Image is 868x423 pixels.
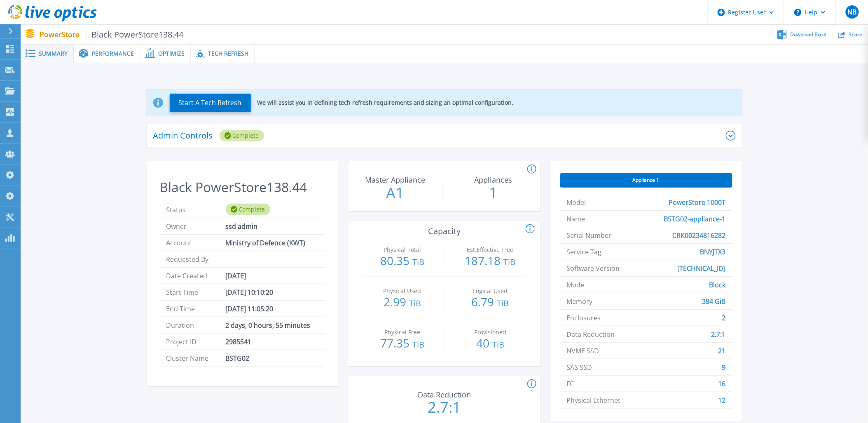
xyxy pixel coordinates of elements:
span: 16 [718,376,726,392]
span: BSTG02 [226,350,250,366]
p: Est.Effective Free [456,247,525,253]
span: 2985541 [226,334,252,350]
span: Status [166,202,226,218]
span: FC [567,376,574,392]
span: Start Time [166,284,226,300]
span: Service Tag [567,244,602,260]
span: TiB [504,256,516,268]
p: Logical Used [456,288,525,294]
p: Admin Controls [153,132,213,140]
p: 2.99 [366,296,440,309]
p: Data Reduction [400,391,488,398]
span: Cluster Name [166,350,226,366]
span: 2.7:1 [711,326,726,342]
span: Account [166,235,226,251]
p: 40 [454,337,527,350]
p: 2.7:1 [398,400,491,415]
span: Appliance 1 [633,177,660,183]
span: Optimize [158,51,185,56]
span: Enclosures [567,310,601,326]
span: Tech Refresh [208,51,248,56]
span: Summary [39,51,68,56]
button: Start A Tech Refresh [170,94,251,112]
span: Mode [567,277,585,293]
p: We will assist you in defining tech refresh requirements and sizing an optimal configuration. [257,99,514,106]
h2: Black PowerStore138.44 [160,180,325,195]
span: Requested By [166,251,226,267]
span: Performance [92,51,134,56]
span: CRK00234816282 [673,227,726,243]
span: BSTG02-appliance-1 [664,211,726,227]
p: Master Appliance [351,176,439,183]
p: Physical Total [367,247,437,253]
span: Physical Ethernet [567,392,621,408]
span: TiB [412,339,424,350]
span: TiB [497,298,509,309]
span: PowerStore 1000T [669,194,726,210]
p: 1 [447,186,540,200]
span: Share [849,32,863,37]
span: [DATE] [226,268,246,284]
span: Black PowerStore138.44 [86,30,184,39]
span: Ministry of Defence (KWT) [226,235,306,251]
p: Physical Used [367,288,437,294]
span: [DATE] 10:10:20 [226,284,274,300]
span: BNYJTX3 [700,244,726,260]
span: Duration [166,317,226,333]
span: Model [567,194,586,210]
span: [TECHNICAL_ID] [678,260,726,276]
span: 2 [722,310,726,326]
span: TiB [409,298,421,309]
span: Name [567,211,585,227]
span: Owner [166,218,226,234]
p: Physical Free [367,329,437,335]
span: [DATE] 11:05:20 [226,301,274,317]
div: Complete [226,204,270,215]
span: TiB [492,339,504,350]
p: Appliances [449,176,538,183]
span: 9 [722,359,726,375]
span: NB [847,9,856,15]
p: 187.18 [454,255,527,268]
p: 77.35 [366,337,440,350]
span: SAS SSD [567,359,592,375]
p: 6.79 [454,296,527,309]
span: 2 days, 0 hours, 55 minutes [226,317,311,333]
span: End Time [166,301,226,317]
span: Block [709,277,726,293]
span: Serial Number [567,227,612,243]
span: Date Created [166,268,226,284]
span: 12 [718,392,726,408]
span: Memory [567,293,593,309]
span: Project ID [166,334,226,350]
p: A1 [349,186,441,200]
span: Data Reduction [567,326,615,342]
span: NVME SSD [567,343,599,359]
span: TiB [412,256,424,268]
p: 80.35 [366,255,440,268]
span: Software Version [567,260,620,276]
span: 384 GiB [702,293,726,309]
span: 21 [718,343,726,359]
span: ssd admin [226,218,258,234]
p: PowerStore [40,30,184,39]
div: Complete [220,130,264,141]
p: Provisioned [456,329,525,335]
span: Download Excel [791,32,827,37]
